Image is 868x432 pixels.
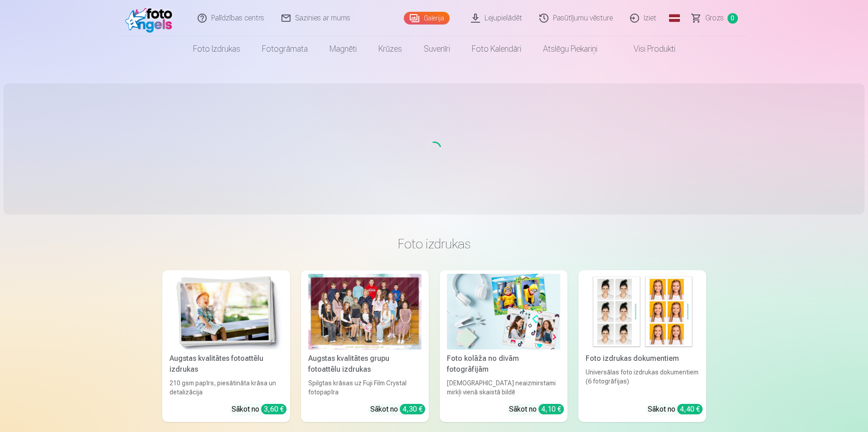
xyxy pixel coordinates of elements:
div: Sākot no [509,404,564,415]
h3: Foto izdrukas [170,236,699,252]
a: Galerija [404,12,450,24]
div: 4,40 € [677,404,703,414]
span: 0 [727,13,738,24]
a: Magnēti [319,36,368,62]
a: Foto izdrukas [182,36,251,62]
a: Suvenīri [413,36,461,62]
div: Sākot no [648,404,703,415]
div: 4,10 € [538,404,564,414]
img: Foto kolāža no divām fotogrāfijām [447,274,560,349]
div: Sākot no [232,404,286,415]
a: Augstas kvalitātes grupu fotoattēlu izdrukasSpilgtas krāsas uz Fuji Film Crystal fotopapīraSākot ... [301,270,429,422]
a: Foto kalendāri [461,36,532,62]
div: Foto izdrukas dokumentiem [582,353,703,364]
div: 3,60 € [261,404,286,414]
a: Atslēgu piekariņi [532,36,608,62]
img: Augstas kvalitātes fotoattēlu izdrukas [170,274,283,349]
div: Augstas kvalitātes grupu fotoattēlu izdrukas [305,353,425,375]
div: Universālas foto izdrukas dokumentiem (6 fotogrāfijas) [582,368,703,397]
div: 4,30 € [400,404,425,414]
img: Foto izdrukas dokumentiem [586,274,699,349]
div: [DEMOGRAPHIC_DATA] neaizmirstami mirkļi vienā skaistā bildē [443,379,564,397]
div: 210 gsm papīrs, piesātināta krāsa un detalizācija [166,379,286,397]
a: Foto izdrukas dokumentiemFoto izdrukas dokumentiemUniversālas foto izdrukas dokumentiem (6 fotogr... [578,270,706,422]
div: Augstas kvalitātes fotoattēlu izdrukas [166,353,286,375]
a: Fotogrāmata [251,36,319,62]
a: Augstas kvalitātes fotoattēlu izdrukasAugstas kvalitātes fotoattēlu izdrukas210 gsm papīrs, piesā... [162,270,290,422]
img: /fa1 [125,4,177,33]
div: Foto kolāža no divām fotogrāfijām [443,353,564,375]
a: Foto kolāža no divām fotogrāfijāmFoto kolāža no divām fotogrāfijām[DEMOGRAPHIC_DATA] neaizmirstam... [440,270,567,422]
span: Grozs [705,13,724,24]
div: Sākot no [370,404,425,415]
a: Krūzes [368,36,413,62]
a: Visi produkti [608,36,686,62]
div: Spilgtas krāsas uz Fuji Film Crystal fotopapīra [305,379,425,397]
